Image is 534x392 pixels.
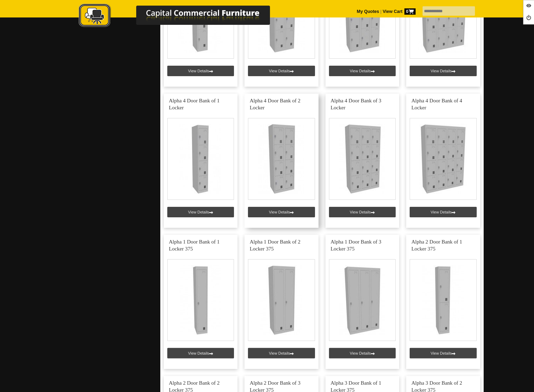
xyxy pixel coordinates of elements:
[381,9,415,14] a: View Cart0
[59,3,304,29] img: Capital Commercial Furniture Logo
[383,9,416,14] strong: View Cart
[404,8,416,15] span: 0
[357,9,379,14] a: My Quotes
[59,3,304,31] a: Capital Commercial Furniture Logo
